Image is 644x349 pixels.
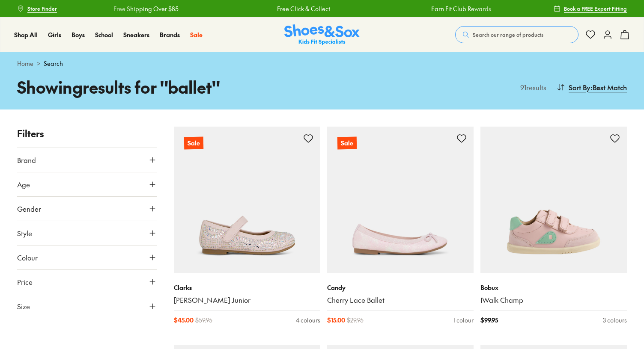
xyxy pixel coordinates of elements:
div: 3 colours [603,316,627,325]
span: Size [17,301,30,311]
span: Age [17,179,30,189]
a: [PERSON_NAME] Junior [174,296,320,305]
span: Style [17,228,32,238]
a: Book a FREE Expert Fitting [554,1,627,16]
button: Style [17,221,157,245]
a: Home [17,59,33,68]
a: Shoes & Sox [284,24,360,45]
span: Brand [17,155,36,165]
span: Store Finder [27,5,57,12]
a: Sale [190,30,203,39]
p: Clarks [174,283,320,292]
span: $ 99.95 [480,316,498,325]
p: Candy [327,283,474,292]
a: Sale [174,127,320,273]
span: $ 45.00 [174,316,194,325]
button: Colour [17,245,157,269]
span: Sort By [569,82,590,92]
p: Bobux [480,283,627,292]
button: Gender [17,197,157,221]
a: Boys [72,30,85,39]
a: Cherry Lace Ballet [327,296,474,305]
button: Search our range of products [455,26,578,43]
a: Free Click & Collect [277,4,330,13]
a: Shop All [14,30,38,39]
h1: Showing results for " ballet " [17,75,322,99]
button: Size [17,294,157,318]
a: Girls [48,30,61,39]
span: Book a FREE Expert Fitting [564,5,627,12]
span: $ 59.95 [195,316,212,325]
p: 91 results [517,82,546,92]
button: Age [17,172,157,196]
a: Sale [327,127,474,273]
span: Search [44,59,63,68]
div: > [17,59,627,68]
a: Sneakers [123,30,149,39]
button: Brand [17,148,157,172]
div: 1 colour [453,316,474,325]
a: Free Shipping Over $85 [113,4,179,13]
p: Filters [17,127,157,141]
a: Store Finder [17,1,57,16]
span: Colour [17,252,38,263]
a: Earn Fit Club Rewards [431,4,491,13]
span: : Best Match [590,82,627,92]
p: Sale [184,137,203,150]
a: IWalk Champ [480,296,627,305]
span: $ 29.95 [347,316,364,325]
button: Price [17,270,157,294]
a: School [95,30,113,39]
img: SNS_Logo_Responsive.svg [284,24,360,45]
a: Brands [160,30,180,39]
p: Sale [337,137,357,150]
span: $ 15.00 [327,316,345,325]
button: Sort By:Best Match [557,78,627,97]
span: Price [17,277,33,287]
span: Gender [17,204,41,214]
div: 4 colours [296,316,320,325]
span: Search our range of products [473,31,543,38]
